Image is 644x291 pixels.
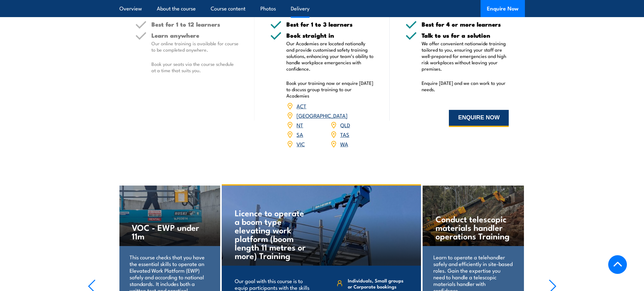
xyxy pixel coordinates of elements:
h5: Talk to us for a solution [422,32,509,38]
p: Our online training is available for course to be completed anywhere. [151,40,239,53]
p: Enquire [DATE] and we can work to your needs. [422,80,509,92]
h5: Best for 4 or more learners [422,21,509,27]
a: WA [340,140,348,148]
a: NT [296,121,303,129]
h4: Licence to operate a boom type elevating work platform (boom length 11 metres or more) Training [235,208,309,260]
h4: Conduct telescopic materials handler operations Training [436,214,511,240]
h5: Book straight in [286,32,374,38]
p: Book your seats via the course schedule at a time that suits you. [151,61,239,73]
h5: Learn anywhere [151,32,239,38]
h5: Best for 1 to 3 learners [286,21,374,27]
a: TAS [340,130,349,138]
span: Individuals, Small groups or Corporate bookings [348,277,408,289]
p: We offer convenient nationwide training tailored to you, ensuring your staff are well-prepared fo... [422,40,509,72]
h4: VOC - EWP under 11m [132,223,207,240]
a: VIC [296,140,305,148]
a: QLD [340,121,350,129]
h5: Best for 1 to 12 learners [151,21,239,27]
button: ENQUIRE NOW [449,110,509,127]
p: Book your training now or enquire [DATE] to discuss group training to our Academies [286,80,374,99]
a: SA [296,130,303,138]
p: Our Academies are located nationally and provide customised safety training solutions, enhancing ... [286,40,374,72]
a: ACT [296,102,306,110]
a: [GEOGRAPHIC_DATA] [296,111,348,119]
